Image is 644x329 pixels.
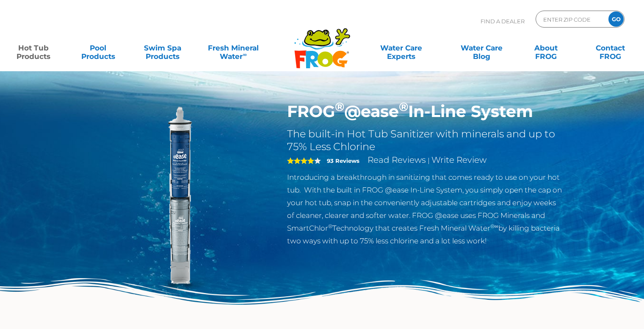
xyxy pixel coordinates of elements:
a: ContactFROG [586,39,636,56]
span: 4 [287,157,314,164]
span: | [428,156,430,164]
a: Water CareBlog [456,39,506,56]
p: Find A Dealer [481,11,525,32]
strong: 93 Reviews [327,157,359,164]
a: AboutFROG [521,39,571,56]
sup: ® [399,99,408,114]
a: Hot TubProducts [8,39,58,56]
sup: ® [335,99,344,114]
a: Read Reviews [368,155,426,165]
h2: The built-in Hot Tub Sanitizer with minerals and up to 75% Less Chlorine [287,128,564,153]
a: Water CareExperts [360,39,442,56]
sup: ® [328,223,332,229]
a: PoolProducts [73,39,123,56]
img: inline-system.png [81,102,275,296]
a: Swim SpaProducts [138,39,188,56]
p: Introducing a breakthrough in sanitizing that comes ready to use on your hot tub. With the built ... [287,171,564,247]
sup: ∞ [243,51,246,58]
input: GO [608,11,624,27]
a: Fresh MineralWater∞ [202,39,265,56]
sup: ®∞ [490,223,498,229]
a: Write Review [431,155,486,165]
h1: FROG @ease In-Line System [287,102,564,121]
img: Frog Products Logo [290,17,355,69]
